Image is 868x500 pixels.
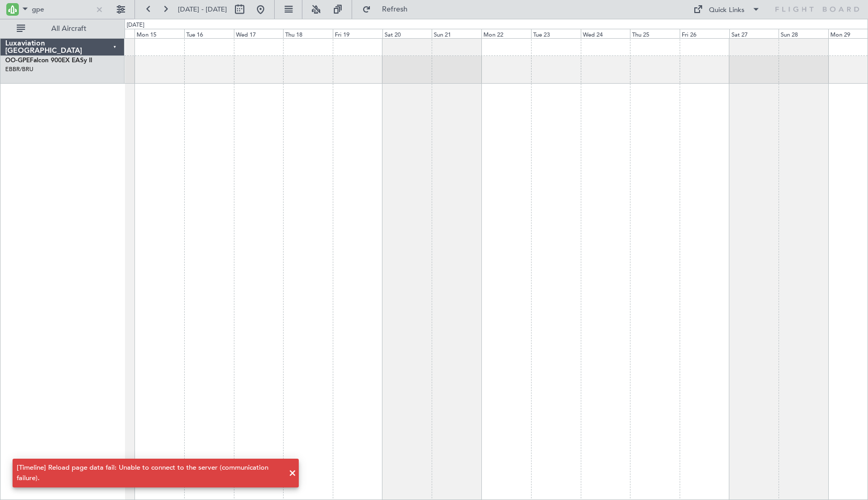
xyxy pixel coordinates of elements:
div: Thu 18 [283,29,333,38]
div: Mon 22 [481,29,531,38]
div: Sat 20 [382,29,432,38]
div: Sun 21 [432,29,481,38]
span: OO-GPE [5,58,30,64]
div: Quick Links [709,5,745,16]
div: [Timeline] Reload page data fail: Unable to connect to the server (communication failure). [17,463,283,483]
span: All Aircraft [27,25,110,32]
div: [DATE] [127,21,144,30]
div: Tue 23 [531,29,581,38]
input: A/C (Reg. or Type) [32,2,92,17]
div: Tue 16 [184,29,234,38]
a: OO-GPEFalcon 900EX EASy II [5,58,92,64]
button: Refresh [357,1,420,18]
div: Sat 27 [729,29,779,38]
span: [DATE] - [DATE] [178,5,227,14]
div: Wed 17 [234,29,284,38]
div: Wed 24 [581,29,630,38]
span: Refresh [373,6,417,13]
button: All Aircraft [12,20,114,37]
div: Fri 26 [680,29,729,38]
a: EBBR/BRU [5,65,33,73]
div: Mon 15 [134,29,184,38]
div: Sun 28 [779,29,828,38]
div: Thu 25 [630,29,680,38]
button: Quick Links [688,1,765,18]
div: Fri 19 [333,29,382,38]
